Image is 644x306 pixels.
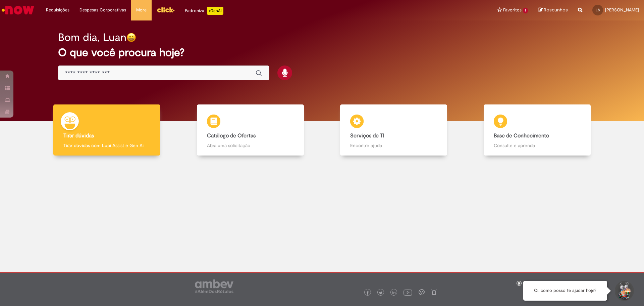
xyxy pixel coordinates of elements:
img: logo_footer_youtube.png [404,288,412,297]
p: Abra uma solicitação [207,142,294,149]
img: logo_footer_twitter.png [379,291,382,295]
h2: Bom dia, Luan [58,32,126,43]
span: [PERSON_NAME] [605,7,639,13]
span: Favoritos [503,7,522,13]
b: Tirar dúvidas [63,132,94,139]
div: Padroniza [185,7,223,15]
p: Tirar dúvidas com Lupi Assist e Gen Ai [63,142,150,149]
b: Base de Conhecimento [494,132,549,139]
span: Requisições [46,7,69,13]
b: Catálogo de Ofertas [207,132,256,139]
a: Catálogo de Ofertas Abra uma solicitação [179,104,322,156]
a: Base de Conhecimento Consulte e aprenda [466,104,609,156]
h2: O que você procura hoje? [58,47,586,58]
p: +GenAi [207,7,223,15]
div: Oi, como posso te ajudar hoje? [523,281,607,301]
a: Tirar dúvidas Tirar dúvidas com Lupi Assist e Gen Ai [35,104,179,156]
span: Rascunhos [544,7,568,13]
img: logo_footer_ambev_rotulo_gray.png [195,279,233,293]
span: 1 [523,8,528,13]
span: More [136,7,147,13]
img: happy-face.png [126,33,136,42]
b: Serviços de TI [350,132,384,139]
a: Serviços de TI Encontre ajuda [322,104,466,156]
img: logo_footer_workplace.png [419,289,425,295]
span: Despesas Corporativas [79,7,126,13]
span: LS [596,8,600,12]
p: Consulte e aprenda [494,142,581,149]
a: Rascunhos [538,7,568,13]
button: Iniciar Conversa de Suporte [614,281,634,301]
img: ServiceNow [1,3,35,17]
img: logo_footer_facebook.png [366,291,369,295]
img: click_logo_yellow_360x200.png [157,5,175,15]
p: Encontre ajuda [350,142,437,149]
img: logo_footer_linkedin.png [392,291,396,295]
img: logo_footer_naosei.png [431,289,437,295]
